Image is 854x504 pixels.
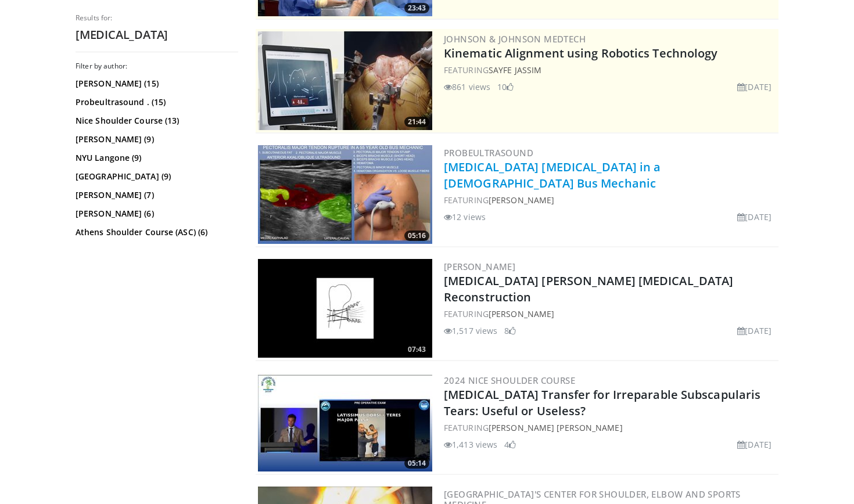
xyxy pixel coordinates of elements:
li: 1,517 views [444,325,497,337]
li: 12 views [444,211,486,223]
a: NYU Langone (9) [76,152,235,164]
li: [DATE] [737,438,772,451]
a: Probeultrasound . (15) [76,96,235,108]
a: [GEOGRAPHIC_DATA] (9) [76,171,235,182]
div: FEATURING [444,64,776,76]
li: 10 [497,81,514,93]
a: [PERSON_NAME] (9) [76,134,235,145]
li: 8 [504,325,516,337]
a: Kinematic Alignment using Robotics Technology [444,45,718,61]
a: [MEDICAL_DATA] [MEDICAL_DATA] in a [DEMOGRAPHIC_DATA] Bus Mechanic [444,159,661,191]
span: 21:44 [404,117,429,127]
div: FEATURING [444,194,776,206]
a: 21:44 [258,31,432,130]
a: [PERSON_NAME] (6) [76,208,235,219]
a: 07:43 [258,259,432,358]
a: Johnson & Johnson MedTech [444,33,586,45]
a: Nice Shoulder Course (13) [76,115,235,127]
img: ab9e2b99-7faa-4ed7-a6dc-b00276b1fb02.300x170_q85_crop-smart_upscale.jpg [258,259,432,358]
a: [MEDICAL_DATA] [PERSON_NAME] [MEDICAL_DATA] Reconstruction [444,273,733,305]
li: 1,413 views [444,438,497,451]
a: [PERSON_NAME] [489,195,554,206]
li: [DATE] [737,81,772,93]
a: 05:14 [258,373,432,471]
a: [PERSON_NAME] [PERSON_NAME] [489,422,623,433]
img: 38020ec5-3303-4135-90dc-2d0f91a32069.300x170_q85_crop-smart_upscale.jpg [258,145,432,244]
a: Sayfe Jassim [489,64,541,75]
a: [PERSON_NAME] [444,261,515,272]
a: 2024 Nice Shoulder Course [444,375,575,386]
span: 07:43 [404,344,429,355]
a: Probeultrasound [444,147,533,159]
li: 4 [504,438,516,451]
li: [DATE] [737,211,772,223]
img: 85482610-0380-4aae-aa4a-4a9be0c1a4f1.300x170_q85_crop-smart_upscale.jpg [258,31,432,130]
span: 05:16 [404,231,429,241]
div: FEATURING [444,422,776,434]
li: [DATE] [737,325,772,337]
span: 23:43 [404,3,429,13]
a: [MEDICAL_DATA] Transfer for Irreparable Subscapularis Tears: Useful or Useless? [444,387,760,419]
a: [PERSON_NAME] (15) [76,78,235,89]
a: 05:16 [258,145,432,244]
p: Results for: [76,13,238,23]
a: Athens Shoulder Course (ASC) (6) [76,226,235,238]
a: [PERSON_NAME] [489,308,554,319]
img: 36118edd-7391-4ae5-9c92-dcfc58cce4f8.300x170_q85_crop-smart_upscale.jpg [258,373,432,471]
span: 05:14 [404,458,429,469]
h3: Filter by author: [76,62,238,71]
li: 861 views [444,81,490,93]
a: [PERSON_NAME] (7) [76,189,235,201]
div: FEATURING [444,308,776,320]
h2: [MEDICAL_DATA] [76,27,238,42]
